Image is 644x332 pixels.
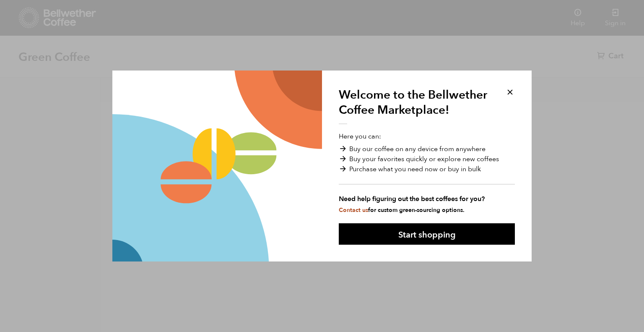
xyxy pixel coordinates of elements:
p: Here you can: [339,131,515,214]
li: Purchase what you need now or buy in bulk [339,164,515,174]
small: for custom green-sourcing options. [339,206,465,214]
strong: Need help figuring out the best coffees for you? [339,194,515,204]
button: Start shopping [339,223,515,245]
li: Buy your favorites quickly or explore new coffees [339,154,515,164]
h1: Welcome to the Bellwether Coffee Marketplace! [339,87,494,124]
a: Contact us [339,206,368,214]
li: Buy our coffee on any device from anywhere [339,144,515,154]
